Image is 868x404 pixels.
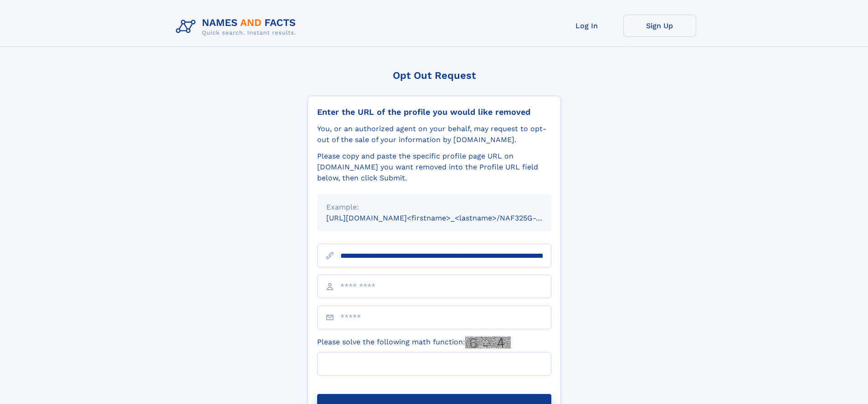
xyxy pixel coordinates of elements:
[317,107,551,117] div: Enter the URL of the profile you would like removed
[623,15,696,37] a: Sign Up
[172,15,303,39] img: Logo Names and Facts
[317,123,551,145] div: You, or an authorized agent on your behalf, may request to opt-out of the sale of your informatio...
[317,337,511,348] label: Please solve the following math function:
[308,70,561,81] div: Opt Out Request
[317,151,551,184] div: Please copy and paste the specific profile page URL on [DOMAIN_NAME] you want removed into the Pr...
[550,15,623,37] a: Log In
[326,202,542,213] div: Example:
[326,214,569,222] small: [URL][DOMAIN_NAME]<firstname>_<lastname>/NAF325G-xxxxxxxx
